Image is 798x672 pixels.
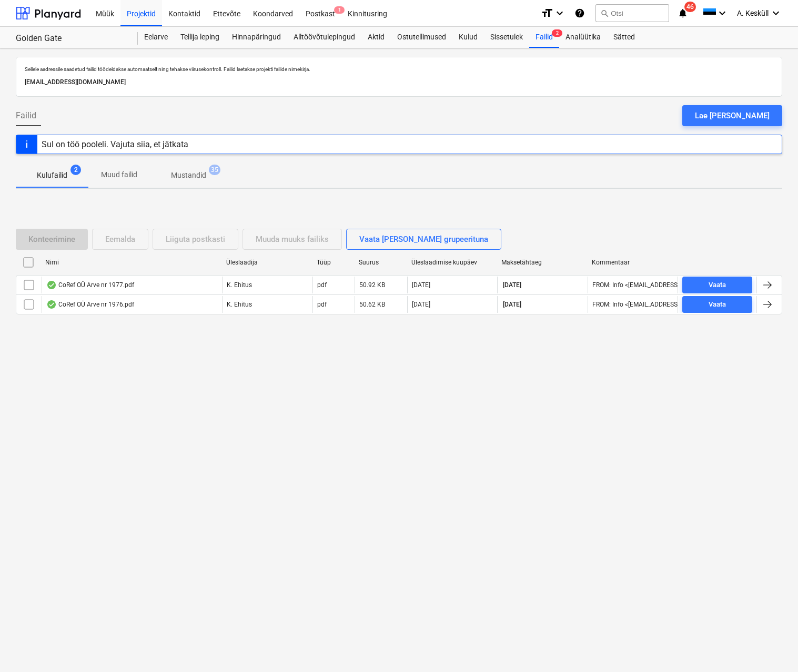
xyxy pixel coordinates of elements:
[171,170,206,181] p: Mustandid
[37,170,67,181] p: Kulufailid
[317,259,350,266] div: Tüüp
[359,259,403,266] div: Suurus
[70,165,81,175] span: 2
[42,139,188,149] div: Sul on töö pooleli. Vajuta siia, et jätkata
[411,259,493,266] div: Üleslaadimise kuupäev
[391,27,452,48] a: Ostutellimused
[595,4,669,22] button: Otsi
[452,27,484,48] a: Kulud
[412,301,430,308] div: [DATE]
[529,27,559,48] div: Failid
[287,27,361,48] a: Alltöövõtulepingud
[25,77,773,88] p: [EMAIL_ADDRESS][DOMAIN_NAME]
[552,29,562,37] span: 2
[716,7,729,19] i: keyboard_arrow_down
[553,7,566,19] i: keyboard_arrow_down
[682,105,782,126] button: Lae [PERSON_NAME]
[45,259,218,266] div: Nimi
[346,229,501,250] button: Vaata [PERSON_NAME] grupeerituna
[317,281,327,289] div: pdf
[412,281,430,289] div: [DATE]
[317,301,327,308] div: pdf
[709,279,726,291] div: Vaata
[46,300,57,309] div: Andmed failist loetud
[359,301,385,308] div: 50.62 KB
[46,300,134,309] div: CoRef OÜ Arve nr 1976.pdf
[209,165,220,175] span: 35
[334,6,345,14] span: 1
[770,7,782,19] i: keyboard_arrow_down
[361,27,391,48] a: Aktid
[559,27,607,48] a: Analüütika
[226,259,308,266] div: Üleslaadija
[607,27,641,48] a: Sätted
[227,281,252,290] p: K. Ehitus
[16,109,36,122] span: Failid
[678,7,688,19] i: notifications
[138,27,174,48] a: Eelarve
[574,7,585,19] i: Abikeskus
[737,9,769,17] span: A. Kesküll
[695,109,770,123] div: Lae [PERSON_NAME]
[484,27,529,48] a: Sissetulek
[46,281,134,289] div: CoRef OÜ Arve nr 1977.pdf
[359,281,385,289] div: 50.92 KB
[600,9,609,17] span: search
[359,232,488,246] div: Vaata [PERSON_NAME] grupeerituna
[25,66,773,73] p: Sellele aadressile saadetud failid töödeldakse automaatselt ning tehakse viirusekontroll. Failid ...
[227,300,252,309] p: K. Ehitus
[502,300,522,309] span: [DATE]
[16,33,125,44] div: Golden Gate
[174,27,226,48] a: Tellija leping
[709,299,726,311] div: Vaata
[226,27,287,48] a: Hinnapäringud
[684,2,696,12] span: 46
[541,7,553,19] i: format_size
[682,296,752,313] button: Vaata
[529,27,559,48] a: Failid2
[745,622,798,672] iframe: Chat Widget
[501,259,583,266] div: Maksetähtaeg
[502,281,522,290] span: [DATE]
[46,281,57,289] div: Andmed failist loetud
[682,277,752,293] button: Vaata
[101,169,137,180] p: Muud failid
[592,259,674,266] div: Kommentaar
